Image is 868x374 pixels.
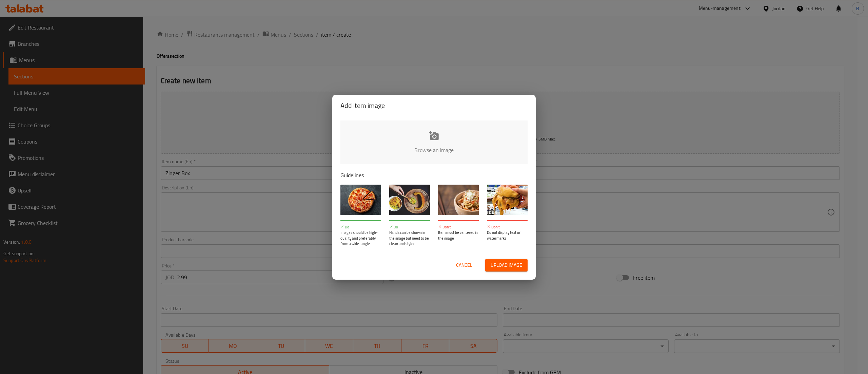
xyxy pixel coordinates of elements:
img: guide-img-4@3x.jpg [487,185,528,215]
p: Do not display text or watermarks [487,230,528,241]
button: Cancel [453,259,475,272]
span: Cancel [456,261,472,269]
span: Upload image [491,261,522,269]
img: guide-img-2@3x.jpg [389,185,430,215]
p: Do [340,224,381,230]
p: Don't [438,224,479,230]
p: Do [389,224,430,230]
p: Hands can be shown in the image but need to be clean and styled [389,230,430,247]
h2: Add item image [340,100,528,111]
p: Item must be centered in the image [438,230,479,241]
p: Don't [487,224,528,230]
p: Guidelines [340,171,528,179]
button: Upload image [485,259,528,272]
img: guide-img-1@3x.jpg [340,185,381,215]
p: Images should be high-quality and preferably from a wide-angle [340,230,381,247]
img: guide-img-3@3x.jpg [438,185,479,215]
